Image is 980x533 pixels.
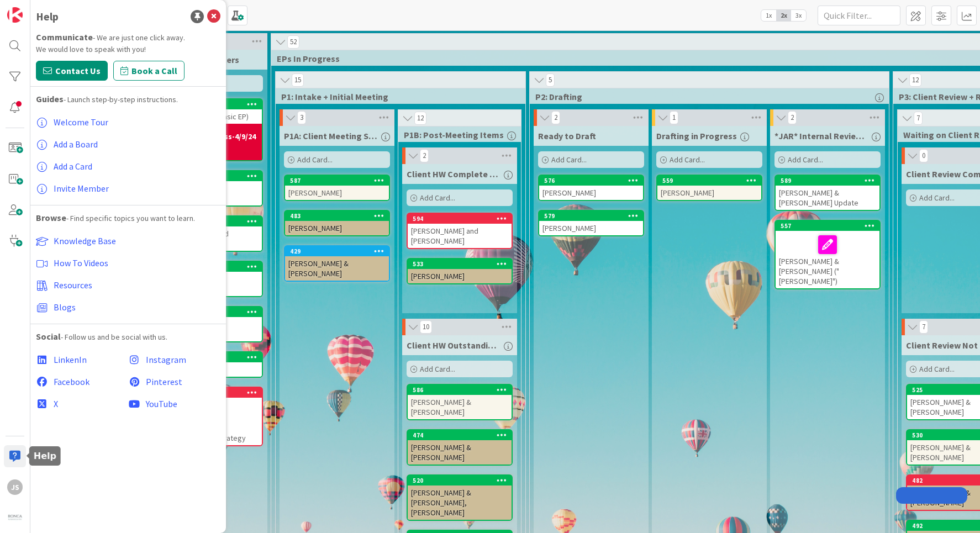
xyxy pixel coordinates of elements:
div: 579[PERSON_NAME] [539,211,643,235]
a: Pinterest [128,371,220,393]
span: 2 [551,111,560,124]
span: Knowledge Base [54,235,116,246]
div: [PERSON_NAME] & [PERSON_NAME] [408,440,512,465]
span: Add a Card [54,161,92,172]
div: 589 [781,177,879,184]
div: 557 [776,221,879,231]
span: 0 [919,149,928,162]
a: How To Videos [36,252,220,274]
a: X [36,393,128,415]
span: Add Card... [919,193,955,203]
div: 594 [408,214,512,224]
div: 520 [408,476,512,485]
span: Contact Us [55,64,101,77]
div: We would love to speak with you! [36,44,220,55]
div: 533 [413,260,512,268]
img: avatar [7,510,23,526]
div: 579 [544,212,643,220]
div: 483[PERSON_NAME] [285,211,389,235]
span: 7 [919,320,928,334]
span: Facebook [54,376,89,387]
div: 559[PERSON_NAME] [657,176,761,200]
input: Quick Filter... [818,6,900,25]
div: 586 [408,385,512,395]
div: 533[PERSON_NAME] [408,259,512,283]
div: 576 [544,177,643,184]
div: 589[PERSON_NAME] & [PERSON_NAME] Update [776,176,879,210]
span: 12 [414,112,426,125]
div: 533 [408,259,512,269]
img: Visit kanbanzone.com [7,7,23,23]
div: Help [36,8,59,25]
span: P1: Intake + Initial Meeting [281,91,512,102]
span: Welcome Tour [54,117,108,128]
span: Add Card... [919,364,955,374]
span: Drafting in Progress [656,130,737,141]
h5: Help [34,451,56,461]
span: X [54,398,58,409]
div: 559 [657,176,761,186]
div: [PERSON_NAME] and [PERSON_NAME] [408,224,512,248]
div: - Follow us and be social with us. [36,330,220,343]
div: 520[PERSON_NAME] & [PERSON_NAME], [PERSON_NAME] [408,476,512,520]
div: [PERSON_NAME] & [PERSON_NAME], [PERSON_NAME] [408,485,512,520]
span: 52 [287,35,299,49]
span: 3 [297,111,306,124]
span: How To Videos [54,257,108,268]
span: 15 [292,73,304,87]
button: Contact Us [36,61,108,81]
span: Add Card... [420,193,455,203]
span: 2 [788,111,797,124]
b: Guides [36,93,64,104]
div: 587 [290,177,389,184]
div: [PERSON_NAME] & [PERSON_NAME] ("[PERSON_NAME]") [776,231,879,288]
div: 594[PERSON_NAME] and [PERSON_NAME] [408,214,512,248]
div: - Launch step-by-step instructions. [36,92,220,105]
b: Communicate [36,31,93,43]
div: 474 [408,430,512,440]
div: [PERSON_NAME] [539,221,643,235]
span: 3x [791,10,806,21]
b: Browse [36,212,66,223]
span: Client HW Complete - Office Work [407,168,500,180]
div: 474 [413,431,512,439]
div: 559 [662,177,761,184]
div: 576[PERSON_NAME] [539,176,643,200]
div: [PERSON_NAME] & [PERSON_NAME] Update [776,186,879,210]
div: 586 [413,386,512,394]
span: Ready to Draft [538,130,596,141]
div: JS [7,479,23,495]
div: 520 [413,477,512,484]
span: 7 [914,112,923,125]
span: Add Card... [297,155,333,165]
span: 10 [420,320,432,334]
div: 589 [776,176,879,186]
span: 2 [420,149,429,162]
span: Add Card... [420,364,455,374]
div: 557 [781,222,879,230]
div: [PERSON_NAME] [657,186,761,200]
a: Knowledge Base [36,230,220,252]
div: 429 [290,247,389,255]
span: LinkenIn [54,354,87,365]
a: Resources [36,274,220,296]
span: Blogs [54,302,76,313]
span: Pinterest [146,376,182,387]
span: Add Card... [788,155,823,165]
div: [PERSON_NAME] [408,269,512,283]
div: [PERSON_NAME] [539,186,643,200]
span: YouTube [146,398,177,409]
div: [PERSON_NAME] & [PERSON_NAME] [285,256,389,281]
div: 474[PERSON_NAME] & [PERSON_NAME] [408,430,512,465]
div: - We are just one click away. [36,30,220,44]
a: Blogs [36,296,220,318]
a: LinkenIn [36,349,128,371]
div: 586[PERSON_NAME] & [PERSON_NAME] [408,385,512,419]
div: 483 [285,211,389,221]
div: [PERSON_NAME] & [PERSON_NAME] [408,395,512,419]
button: Book a Call [113,61,185,81]
div: [PERSON_NAME] [285,186,389,200]
span: Add a Board [54,139,98,150]
span: P1B: Post-Meeting Items [404,129,507,140]
div: 557[PERSON_NAME] & [PERSON_NAME] ("[PERSON_NAME]") [776,221,879,288]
